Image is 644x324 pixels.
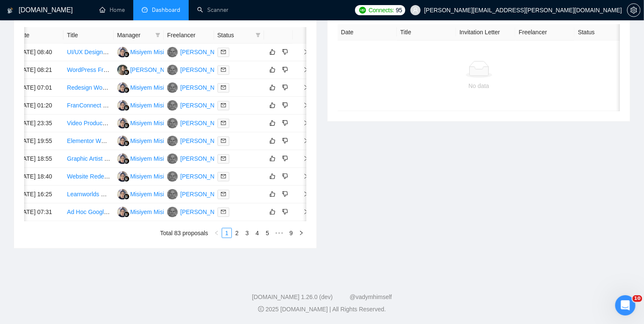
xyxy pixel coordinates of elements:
button: dislike [280,154,290,164]
a: Video Producer Needed for Inspiring 2–3 Minute Brand Video (Health & Wellness) [67,120,281,126]
button: dislike [280,189,290,199]
span: like [270,66,275,73]
td: Video Producer Needed for Inspiring 2–3 Minute Brand Video (Health & Wellness) [63,115,113,132]
a: MMMisiyem Misiyem [117,155,176,162]
span: dislike [282,137,288,144]
img: gigradar-bm.png [124,176,129,182]
span: right [296,67,309,73]
td: [DATE] 19:55 [14,132,63,150]
div: Misiyem Misiyem [130,207,176,217]
span: Status [217,30,252,40]
td: WordPress Front-End Developer | Elementor + LearnDash Expert [63,61,113,79]
th: Freelancer [164,27,214,44]
img: MM [117,154,128,164]
a: FranConnect / WorldManager Administrator [67,102,181,109]
li: Next 5 Pages [272,228,286,238]
td: [DATE] 16:25 [14,186,63,203]
span: filter [154,29,162,41]
th: Status [575,24,634,41]
img: MM [117,207,128,217]
span: like [270,191,275,198]
span: ••• [272,228,286,238]
td: [DATE] 07:01 [14,79,63,97]
span: filter [254,29,262,41]
span: mail [221,49,226,55]
div: [PERSON_NAME] [130,65,179,74]
span: dislike [282,102,288,109]
a: Redesign WordPress Website (Elementor) [67,84,178,91]
a: MMMisiyem Misiyem [117,173,176,179]
span: like [270,49,275,55]
span: like [270,209,275,215]
span: mail [221,174,226,179]
div: [PERSON_NAME] [180,136,229,146]
li: 5 [262,228,272,238]
a: homeHome [99,6,125,14]
a: TH[PERSON_NAME] [167,155,229,162]
img: upwork-logo.png [359,7,366,14]
a: TH[PERSON_NAME] [167,48,229,55]
th: Freelancer [515,24,575,41]
div: No data [344,81,613,91]
th: Title [63,27,113,44]
span: dislike [282,209,288,215]
span: right [296,138,309,144]
div: Misiyem Misiyem [130,189,176,199]
button: right [296,228,306,238]
span: filter [155,33,160,38]
a: MMMisiyem Misiyem [117,208,176,215]
span: right [296,173,309,179]
div: [PERSON_NAME] [180,47,229,57]
a: LK[PERSON_NAME] [117,66,179,73]
img: gigradar-bm.png [124,69,129,75]
td: [DATE] 08:21 [14,61,63,79]
img: gigradar-bm.png [124,140,129,146]
img: gigradar-bm.png [124,87,129,93]
button: like [267,207,278,217]
span: Manager [117,30,152,40]
button: dislike [280,171,290,181]
img: MM [117,118,128,129]
div: [PERSON_NAME] [180,101,229,110]
a: Elementor WordPress Website - Completion & Launch Assistance [67,137,239,144]
button: setting [627,3,641,17]
a: TH[PERSON_NAME] [167,137,229,144]
div: [PERSON_NAME] [180,207,229,217]
li: 1 [222,228,232,238]
span: right [296,120,309,126]
button: like [267,100,278,110]
a: [DOMAIN_NAME] 1.26.0 (dev) [252,294,333,300]
img: MM [117,100,128,111]
div: Misiyem Misiyem [130,154,176,163]
a: @vadymhimself [350,294,392,300]
span: left [214,231,219,236]
a: TH[PERSON_NAME] [167,66,229,73]
div: 2025 [DOMAIN_NAME] | All Rights Reserved. [7,305,637,314]
div: [PERSON_NAME] [180,83,229,92]
div: [PERSON_NAME] [180,65,229,74]
img: TH [167,100,178,111]
img: TH [167,65,178,75]
img: TH [167,82,178,93]
img: gigradar-bm.png [124,158,129,164]
button: like [267,189,278,199]
img: TH [167,118,178,129]
span: right [296,49,309,55]
a: Website Redesign for fiber construction Company [67,173,197,180]
a: TH[PERSON_NAME] [167,208,229,215]
td: [DATE] 18:55 [14,150,63,168]
td: [DATE] 08:40 [14,44,63,61]
img: logo [7,4,13,17]
div: [PERSON_NAME] [180,172,229,181]
td: [DATE] 01:20 [14,97,63,115]
td: Learnworlds Expert Needed [63,186,113,203]
li: 2 [232,228,242,238]
img: gigradar-bm.png [124,105,129,111]
th: Date [338,24,397,41]
button: like [267,154,278,164]
span: mail [221,156,226,161]
a: Ad Hoc Google Slides and Charts Creation for Executive Strategy [67,209,239,215]
a: 2 [232,228,242,238]
span: 10 [633,295,642,302]
img: MM [117,189,128,200]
